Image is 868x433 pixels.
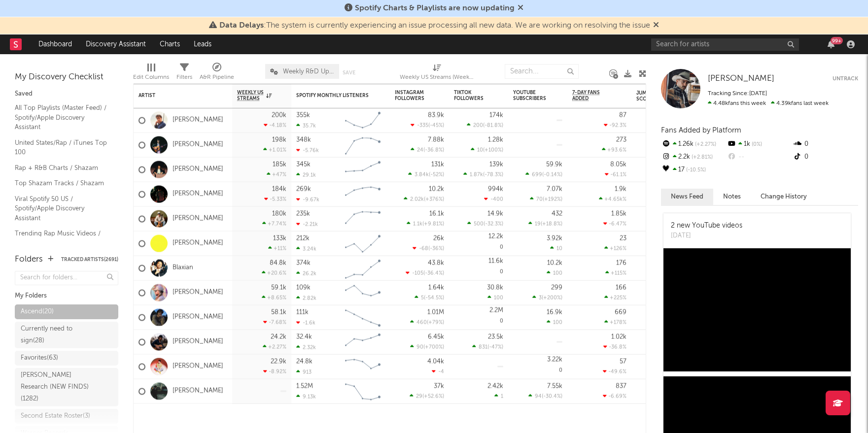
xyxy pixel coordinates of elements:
[501,394,503,400] span: 1
[685,167,706,173] span: -10.5 %
[532,172,542,178] span: 699
[487,284,503,291] div: 30.8k
[661,138,727,151] div: 1.26k
[505,64,579,79] input: Search...
[341,157,385,182] svg: Chart title
[61,257,118,262] button: Tracked Artists(2691)
[546,161,562,167] div: 59.9k
[547,186,562,192] div: 7.07k
[708,74,774,84] a: [PERSON_NAME]
[474,222,484,227] span: 500
[411,147,444,153] div: ( )
[355,4,515,12] span: Spotify Charts & Playlists are now updating
[272,112,286,118] div: 200k
[610,161,626,167] div: 8.05k
[268,245,286,252] div: +11 %
[15,271,118,285] input: Search for folders...
[636,90,661,102] div: Jump Score
[173,116,223,125] a: [PERSON_NAME]
[410,344,444,350] div: ( )
[661,127,741,134] span: Fans Added by Platform
[296,260,311,266] div: 374k
[636,262,676,274] div: 70.0
[653,22,659,30] span: Dismiss
[539,296,542,301] span: 3
[341,330,385,354] svg: Chart title
[828,40,834,48] button: 99+
[651,38,799,51] input: Search for artists
[341,354,385,379] svg: Chart title
[434,383,444,389] div: 37k
[694,142,716,147] span: +2.27 %
[833,74,858,84] button: Untrack
[296,393,316,400] div: 9.13k
[21,323,90,347] div: Currently need to sign ( 28 )
[263,147,286,153] div: +1.01 %
[708,100,766,106] span: 4.48k fans this week
[15,102,108,133] a: All Top Playlists (Master Feed) / Spotify/Apple Discovery Assistant
[487,383,503,389] div: 2.42k
[636,336,676,348] div: 82.5
[271,333,286,340] div: 24.2k
[636,287,676,299] div: 73.8
[542,222,561,227] span: +18.8 %
[173,215,223,223] a: [PERSON_NAME]
[219,22,264,30] span: Data Delays
[15,304,118,319] a: Ascend(20)
[173,190,223,199] a: [PERSON_NAME]
[263,319,286,326] div: -7.68 %
[341,256,385,280] svg: Chart title
[485,172,502,178] span: -78.3 %
[620,235,626,241] div: 23
[708,91,767,97] span: Tracking Since: [DATE]
[551,284,562,291] div: 299
[485,148,502,153] span: +100 %
[139,93,212,99] div: Artist
[661,151,727,164] div: 2.2k
[429,186,444,192] div: 10.2k
[413,245,444,252] div: ( )
[488,333,503,340] div: 23.5k
[488,258,503,265] div: 11.6k
[133,71,169,83] div: Edit Columns
[187,34,218,54] a: Leads
[32,34,79,54] a: Dashboard
[727,138,792,151] div: 1k
[296,284,311,291] div: 109k
[636,213,676,225] div: 87.9
[751,189,817,205] button: Change History
[411,122,444,129] div: ( )
[21,369,90,405] div: [PERSON_NAME] Research (NEW FINDS) ( 1282 )
[430,123,443,129] span: -45 %
[535,222,541,227] span: 19
[433,235,444,241] div: 26k
[428,260,444,266] div: 43.8k
[237,90,264,101] span: Weekly US Streams
[636,237,676,249] div: 60.9
[603,221,626,227] div: -6.47 %
[831,37,843,44] div: 99 +
[296,186,311,192] div: 269k
[341,305,385,330] svg: Chart title
[262,270,286,276] div: +20.6 %
[713,189,751,205] button: Notes
[661,164,727,176] div: 17
[412,271,423,276] span: -105
[296,136,311,143] div: 348k
[410,319,444,326] div: ( )
[15,322,118,348] a: Currently need to sign(28)
[173,141,223,149] a: [PERSON_NAME]
[267,171,286,178] div: +47 %
[616,136,626,143] div: 273
[532,295,562,301] div: ( )
[264,122,286,129] div: -4.18 %
[454,305,503,330] div: 0
[21,306,54,318] div: Ascend ( 20 )
[296,161,311,167] div: 345k
[173,313,223,322] a: [PERSON_NAME]
[472,344,503,350] div: ( )
[605,171,626,178] div: -61.1 %
[415,295,444,301] div: ( )
[296,295,316,301] div: 2.82k
[428,333,444,340] div: 6.45k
